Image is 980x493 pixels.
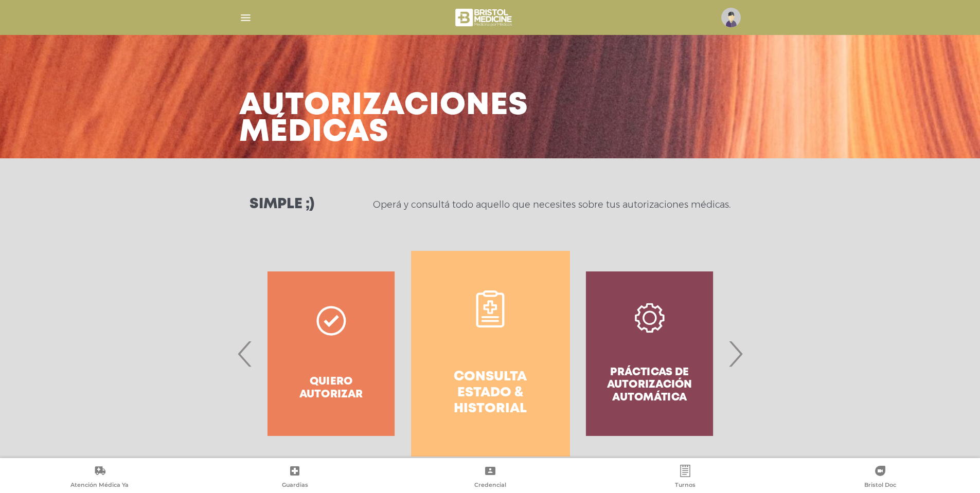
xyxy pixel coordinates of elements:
[411,251,570,457] a: Consulta estado & historial
[373,198,730,211] p: Operá y consultá todo aquello que necesites sobre tus autorizaciones médicas.
[474,481,506,490] span: Credencial
[2,465,197,491] a: Atención Médica Ya
[864,481,896,490] span: Bristol Doc
[675,481,696,490] span: Turnos
[783,465,978,491] a: Bristol Doc
[197,465,392,491] a: Guardias
[587,465,782,491] a: Turnos
[250,197,314,212] h3: Simple ;)
[393,465,587,491] a: Credencial
[235,326,255,381] span: Previous
[430,369,551,417] h4: Consulta estado & historial
[721,8,741,27] img: profile-placeholder.svg
[454,5,515,30] img: bristol-medicine-blanco.png
[239,11,252,24] img: Cober_menu-lines-white.svg
[239,93,528,146] h3: Autorizaciones médicas
[70,481,129,490] span: Atención Médica Ya
[282,481,308,490] span: Guardias
[725,326,745,381] span: Next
